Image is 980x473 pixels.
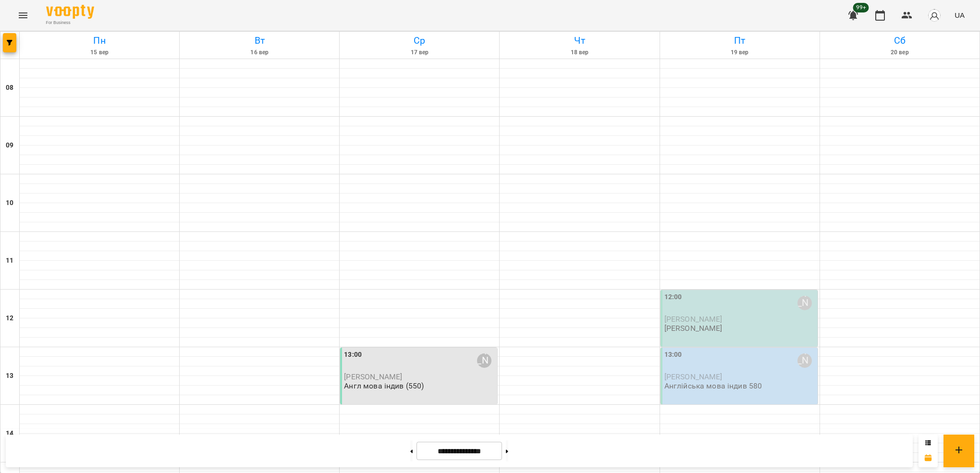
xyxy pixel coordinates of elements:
[955,10,965,20] span: UA
[853,3,869,12] span: 99+
[6,198,13,208] h6: 10
[341,33,498,48] h6: Ср
[797,353,812,368] div: Каріна Калашник
[181,33,338,48] h6: Вт
[821,48,978,57] h6: 20 вер
[12,4,35,27] button: Menu
[344,372,402,381] span: [PERSON_NAME]
[344,350,362,360] label: 13:00
[664,382,762,390] p: Англійська мова індив 580
[46,20,94,26] span: For Business
[664,372,723,381] span: [PERSON_NAME]
[477,353,491,368] div: Каріна Калашник
[6,313,13,324] h6: 12
[46,5,94,19] img: Voopty Logo
[664,292,682,303] label: 12:00
[661,48,818,57] h6: 19 вер
[6,371,13,381] h6: 13
[821,33,978,48] h6: Сб
[951,6,968,24] button: UA
[6,255,13,266] h6: 11
[928,9,941,22] img: avatar_s.png
[664,324,723,332] p: [PERSON_NAME]
[341,48,498,57] h6: 17 вер
[21,33,178,48] h6: Пн
[6,140,13,151] h6: 09
[661,33,818,48] h6: Пт
[797,296,812,310] div: Каріна Калашник
[181,48,338,57] h6: 16 вер
[6,83,13,93] h6: 08
[21,48,178,57] h6: 15 вер
[501,33,658,48] h6: Чт
[344,382,424,390] p: Англ мова індив (550)
[6,428,13,439] h6: 14
[501,48,658,57] h6: 18 вер
[664,350,682,360] label: 13:00
[664,315,723,324] span: [PERSON_NAME]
